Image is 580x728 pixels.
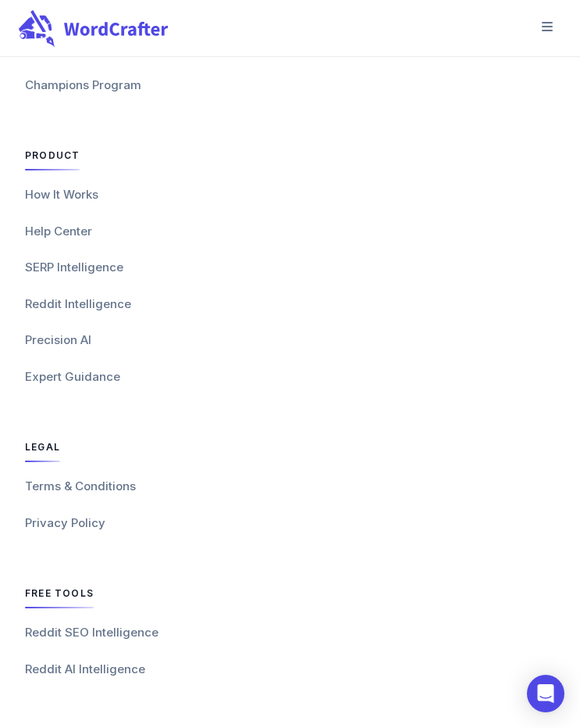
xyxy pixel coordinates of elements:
a: Reddit Intelligence [25,296,131,314]
a: Terms & Conditions [25,478,136,496]
a: Reddit AI Intelligence [25,661,145,679]
span: Reddit SEO Intelligence [25,625,158,640]
div: Open Intercom Messenger [527,675,564,712]
span: Free Tools [25,582,94,605]
span: Product [25,144,80,167]
a: Privacy Policy [25,515,105,533]
a: Help Center [25,223,92,241]
span: Precision AI [25,332,91,347]
a: Champions Program [25,77,141,95]
span: Reddit AI Intelligence [25,662,145,676]
span: Terms & Conditions [25,479,136,493]
span: SERP Intelligence [25,260,123,274]
span: Privacy Policy [25,515,105,530]
span: Champions Program [25,77,141,92]
a: SERP Intelligence [25,259,123,277]
a: Expert Guidance [25,368,120,386]
span: Reddit Intelligence [25,296,131,311]
span: Expert Guidance [25,369,120,384]
a: Precision AI [25,332,91,350]
a: How It Works [25,186,98,204]
a: Reddit SEO Intelligence [25,624,158,642]
span: Legal [25,436,60,459]
span: How It Works [25,187,98,202]
span: Help Center [25,224,92,238]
